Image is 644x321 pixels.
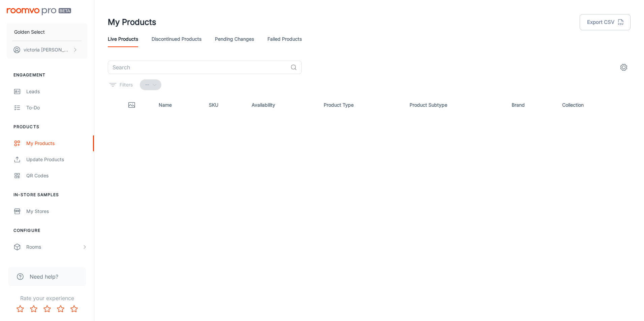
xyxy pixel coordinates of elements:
th: Collection [557,96,631,114]
a: Discontinued Products [152,31,201,47]
div: Update Products [26,156,87,163]
p: Rate your experience [5,294,89,302]
h1: My Products [108,16,156,28]
img: Roomvo PRO Beta [7,8,71,15]
th: Brand [506,96,557,114]
button: Rate 4 star [54,302,67,316]
a: Failed Products [267,31,302,47]
button: Rate 5 star [67,302,81,316]
div: To-do [26,104,87,111]
div: Leads [26,88,87,95]
p: victoria [PERSON_NAME] [24,46,71,53]
th: Product Subtype [404,96,506,114]
th: Name [153,96,204,114]
a: Pending Changes [215,31,254,47]
svg: Thumbnail [128,101,136,109]
div: Rooms [26,243,82,251]
th: SKU [203,96,246,114]
button: Rate 1 star [13,302,27,316]
button: Export CSV [580,14,631,30]
span: Need help? [30,273,58,281]
button: Golden Select [7,23,87,41]
button: settings [617,61,631,74]
div: My Products [26,140,87,147]
p: Golden Select [14,28,45,36]
div: QR Codes [26,172,87,179]
a: Live Products [108,31,138,47]
button: Rate 2 star [27,302,40,316]
div: My Stores [26,208,87,215]
button: Rate 3 star [40,302,54,316]
th: Availability [246,96,319,114]
button: victoria [PERSON_NAME] [7,41,87,59]
th: Product Type [318,96,404,114]
input: Search [108,61,288,74]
